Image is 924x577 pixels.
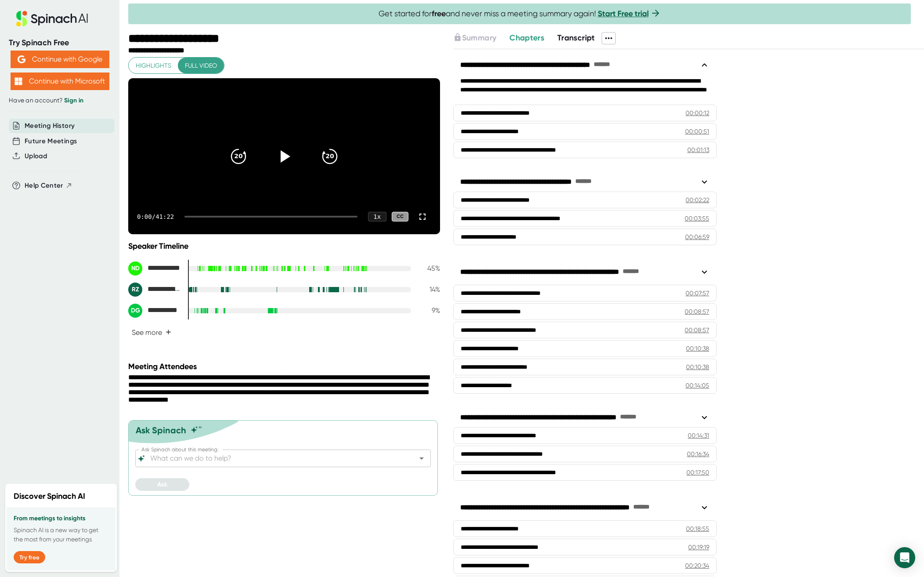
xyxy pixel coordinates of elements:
[418,285,440,294] div: 14 %
[686,381,709,390] div: 00:14:05
[686,363,709,371] div: 00:10:38
[14,526,108,544] p: Spinach AI is a new way to get the most from your meetings
[687,450,709,458] div: 00:16:34
[14,515,108,522] h3: From meetings to insights
[453,32,509,44] div: Upgrade to access
[128,283,142,297] div: RZ
[14,551,45,563] button: Try free
[178,58,224,74] button: Full video
[686,109,709,117] div: 00:00:12
[128,261,142,276] div: ND
[166,329,171,336] span: +
[14,490,85,502] h2: Discover Spinach AI
[18,55,25,63] img: Aehbyd4JwY73AAAAAElFTkSuQmCC
[509,33,544,43] span: Chapters
[686,524,709,533] div: 00:18:55
[128,362,442,371] div: Meeting Attendees
[128,325,175,340] button: See more+
[368,212,386,221] div: 1 x
[25,181,72,191] button: Help Center
[379,9,661,19] span: Get started for and never miss a meeting summary again!
[185,60,217,71] span: Full video
[392,212,408,222] div: CC
[418,306,440,315] div: 9 %
[25,121,75,131] button: Meeting History
[685,561,709,570] div: 00:20:34
[685,127,709,136] div: 00:00:51
[11,73,109,90] button: Continue with Microsoft
[687,145,709,154] div: 00:01:13
[136,425,186,435] div: Ask Spinach
[128,283,181,297] div: Rob Zakrzewski
[9,97,111,105] div: Have an account?
[686,344,709,353] div: 00:10:38
[137,213,174,220] div: 0:00 / 41:22
[557,33,595,43] span: Transcript
[462,33,496,43] span: Summary
[894,547,915,568] div: Open Intercom Messenger
[9,38,111,48] div: Try Spinach Free
[128,304,142,318] div: DG
[136,60,171,71] span: Highlights
[688,543,709,552] div: 00:19:19
[685,214,709,223] div: 00:03:55
[686,196,709,204] div: 00:02:22
[25,181,63,191] span: Help Center
[418,264,440,272] div: 45 %
[415,452,428,465] button: Open
[685,326,709,334] div: 00:08:57
[686,468,709,477] div: 00:17:50
[453,32,496,44] button: Summary
[11,51,109,68] button: Continue with Google
[128,304,181,318] div: Daniel Gump
[688,431,709,440] div: 00:14:31
[128,241,440,251] div: Speaker Timeline
[148,452,402,465] input: What can we do to help?
[509,32,544,44] button: Chapters
[25,136,77,146] button: Future Meetings
[598,9,649,18] a: Start Free trial
[685,232,709,241] div: 00:06:59
[128,261,181,276] div: Nick Domitio
[557,32,595,44] button: Transcript
[25,151,47,161] button: Upload
[157,481,167,488] span: Ask
[64,97,83,104] a: Sign in
[685,307,709,316] div: 00:08:57
[686,289,709,298] div: 00:07:57
[432,9,446,18] b: free
[129,58,178,74] button: Highlights
[135,478,189,491] button: Ask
